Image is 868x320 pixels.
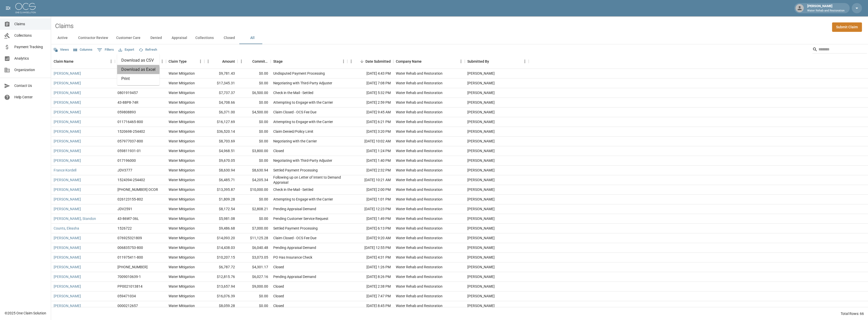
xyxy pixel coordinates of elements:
[237,272,271,282] div: $6,027.16
[396,187,443,192] div: Water Rehab and Restoration
[169,274,195,279] div: Water Mitigation
[347,204,393,214] div: [DATE] 12:23 PM
[169,129,195,134] div: Water Mitigation
[169,197,195,202] div: Water Mitigation
[467,197,495,202] div: Terri W
[117,74,160,83] li: Print
[169,206,195,211] div: Water Mitigation
[204,185,237,195] div: $13,395.87
[54,158,81,163] a: [PERSON_NAME]
[273,187,313,192] div: Check in the Mail - Settled
[467,81,495,86] div: Terri W
[145,32,168,44] button: Denied
[204,243,237,253] div: $14,438.03
[396,216,443,221] div: Water Rehab and Restoration
[396,197,443,202] div: Water Rehab and Restoration
[467,303,495,308] div: Terri W
[14,67,47,73] span: Organization
[204,291,237,301] div: $16,076.39
[204,214,237,224] div: $5,981.08
[273,100,333,105] div: Attempting to Engage with the Carrier
[283,58,290,65] button: Sort
[117,110,136,115] div: 059808893
[169,139,195,144] div: Water Mitigation
[15,3,36,13] img: ocs-logo-white-transparent.png
[396,71,443,76] div: Water Rehab and Restoration
[237,88,271,98] div: $6,500.00
[169,177,195,182] div: Water Mitigation
[396,81,443,86] div: Water Rehab and Restoration
[117,226,132,231] div: 1526722
[54,294,81,299] a: [PERSON_NAME]
[169,255,195,260] div: Water Mitigation
[54,168,76,173] a: France Kordell
[347,98,393,108] div: [DATE] 2:59 PM
[347,262,393,272] div: [DATE] 1:26 PM
[112,32,145,44] button: Customer Care
[521,58,529,65] button: Menu
[347,117,393,127] div: [DATE] 6:21 PM
[117,274,141,279] div: 7009010639-1
[169,119,195,124] div: Water Mitigation
[396,226,443,231] div: Water Rehab and Restoration
[169,100,195,105] div: Water Mitigation
[396,168,443,173] div: Water Rehab and Restoration
[467,168,495,173] div: Terri W
[489,58,496,65] button: Sort
[273,158,332,163] div: Negotiating with Third-Party Adjuster
[358,58,365,65] button: Sort
[14,44,47,50] span: Payment Tracking
[115,54,166,69] div: Claim Number
[347,272,393,282] div: [DATE] 8:26 PM
[467,119,495,124] div: Terri W
[117,90,138,95] div: 0801919457
[273,81,332,86] div: Negotiating with Third-Party Adjuster
[396,90,443,95] div: Water Rehab and Restoration
[347,58,355,65] button: Menu
[117,139,143,144] div: 057977037-800
[117,119,143,124] div: 011716465-800
[166,54,204,69] div: Claim Type
[237,127,271,137] div: $0.00
[465,54,529,69] div: Submitted By
[467,274,495,279] div: Terri W
[117,216,139,221] div: 43-86W7-36L
[158,58,166,65] button: Menu
[457,58,465,65] button: Menu
[273,119,333,124] div: Attempting to Engage with the Carrier
[96,46,115,54] button: Show filters
[347,88,393,98] div: [DATE] 5:32 PM
[237,98,271,108] div: $0.00
[204,98,237,108] div: $4,708.66
[467,90,495,95] div: Terri W
[347,127,393,137] div: [DATE] 3:20 PM
[204,69,237,78] div: $9,781.43
[117,46,135,54] button: Export
[396,264,443,270] div: Water Rehab and Restoration
[169,71,195,76] div: Water Mitigation
[54,71,81,76] a: [PERSON_NAME]
[237,204,271,214] div: $2,808.21
[467,264,495,270] div: Terri W
[54,177,81,182] a: [PERSON_NAME]
[396,255,443,260] div: Water Rehab and Restoration
[117,303,138,308] div: 0000212657
[273,284,284,289] div: Closed
[204,137,237,146] div: $8,703.69
[204,282,237,291] div: $13,657.94
[169,294,195,299] div: Water Mitigation
[204,166,237,175] div: $8,630.94
[273,245,316,250] div: Pending Appraisal Demand
[54,245,81,250] a: [PERSON_NAME]
[365,54,391,69] div: Date Submitted
[117,54,160,85] ul: Export
[51,32,74,44] button: Active
[807,9,845,13] p: Water Rehab and Restoration
[347,291,393,301] div: [DATE] 7:47 PM
[347,108,393,117] div: [DATE] 9:45 AM
[347,166,393,175] div: [DATE] 2:32 PM
[347,301,393,311] div: [DATE] 8:45 PM
[169,168,195,173] div: Water Mitigation
[169,187,195,192] div: Water Mitigation
[273,216,328,221] div: Pending Customer Service Request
